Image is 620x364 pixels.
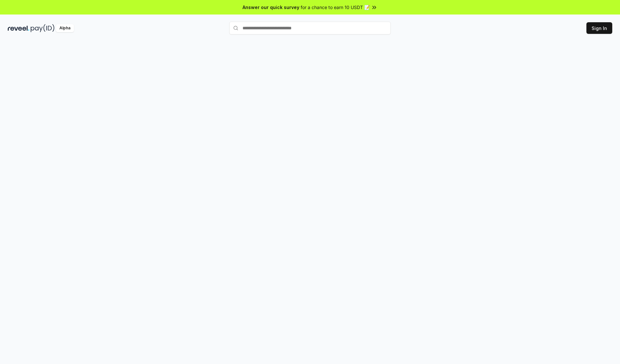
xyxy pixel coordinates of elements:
div: Alpha [56,24,74,32]
img: pay_id [31,24,55,32]
img: reveel_dark [8,24,29,32]
button: Sign In [586,22,612,34]
span: for a chance to earn 10 USDT 📝 [301,4,370,11]
span: Answer our quick survey [243,4,299,11]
